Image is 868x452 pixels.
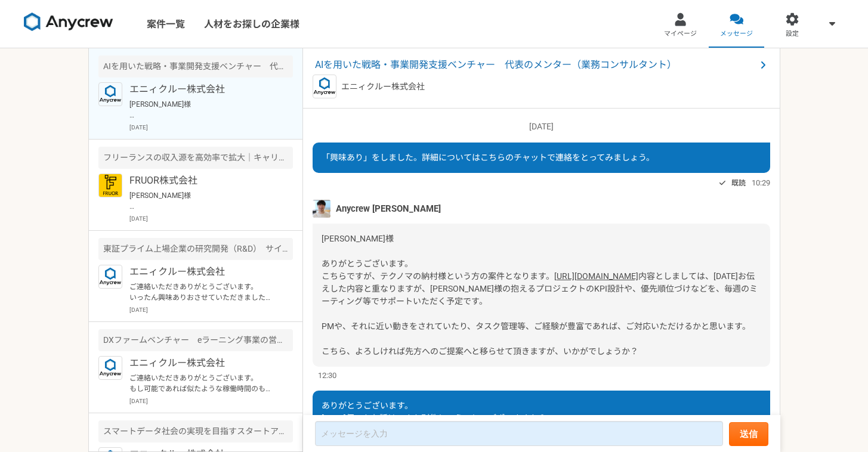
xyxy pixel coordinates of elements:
[98,265,122,289] img: logo_text_blue_01.png
[98,147,293,169] div: フリーランスの収入源を高効率で拡大｜キャリアアドバイザー（完全リモート）
[129,305,293,314] p: [DATE]
[129,373,277,394] p: ご連絡いただきありがとうございます。 もし可能であれば似たような稼働時間のものがあればご案内いただけますと幸いです。 何卒宜しくお願い申し上げます。
[98,174,122,197] img: FRUOR%E3%83%AD%E3%82%B3%E3%82%99.png
[729,422,768,446] button: 送信
[554,271,638,281] a: [URL][DOMAIN_NAME]
[24,13,113,32] img: 8DqYSo04kwAAAAASUVORK5CYII=
[313,200,330,218] img: %E3%83%95%E3%82%9A%E3%83%AD%E3%83%95%E3%82%A3%E3%83%BC%E3%83%AB%E7%94%BB%E5%83%8F%E3%81%AE%E3%82%...
[664,29,697,39] span: マイページ
[129,123,293,132] p: [DATE]
[322,234,554,281] span: [PERSON_NAME]様 ありがとうございます。 こちらですが、テクノマの納村様という方の案件となります。
[129,356,277,370] p: エニィクルー株式会社
[129,190,277,212] p: [PERSON_NAME]様 お世話になっております。 FRUOR株式会社[PERSON_NAME]でございます。 キャリアアドバイザーの資格は不要でございます。 未経験の方でも当社にてサポート...
[98,238,293,260] div: 東証プライム上場企業の研究開発（R&D） サイエンスメンバー
[129,174,277,188] p: FRUOR株式会社
[313,75,336,98] img: logo_text_blue_01.png
[129,281,277,303] p: ご連絡いただきありがとうございます。 いったん興味ありおさせていただきました。 よろしくお願い申し上げます。
[322,153,654,162] span: 「興味あり」をしました。詳細についてはこちらのチャットで連絡をとってみましょう。
[129,99,277,120] p: [PERSON_NAME]様 本件、ご返信が遅くなり、失礼いたしました。 [PERSON_NAME]様へのご評価は高かったのですが、今回、先方の知人経由で、本ポジションを担っていただける人材を紹...
[322,271,758,356] span: 内容としましては、[DATE]お伝えした内容と重なりますが、[PERSON_NAME]様の抱えるプロジェクトのKPI設計や、優先順位づけなどを、毎週のミーティング等でサポートいただく予定です。 ...
[752,177,770,188] span: 10:29
[731,176,746,190] span: 既読
[98,55,293,78] div: AIを用いた戦略・事業開発支援ベンチャー 代表のメンター（業務コンサルタント）
[786,29,799,39] span: 設定
[98,356,122,380] img: logo_text_blue_01.png
[315,58,756,72] span: AIを用いた戦略・事業開発支援ベンチャー 代表のメンター（業務コンサルタント）
[129,214,293,223] p: [DATE]
[341,81,425,93] p: エニィクルー株式会社
[313,120,770,133] p: [DATE]
[98,420,293,442] div: スマートデータ社会の実現を目指すスタートアップ カスタマーサクセス
[336,202,441,215] span: Anycrew [PERSON_NAME]
[720,29,753,39] span: メッセージ
[129,82,277,97] p: エニィクルー株式会社
[98,82,122,106] img: logo_text_blue_01.png
[129,397,293,405] p: [DATE]
[98,329,293,351] div: DXファームベンチャー eラーニング事業の営業業務（講師の獲得や稼働サポート）
[318,370,336,381] span: 12:30
[129,265,277,279] p: エニィクルー株式会社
